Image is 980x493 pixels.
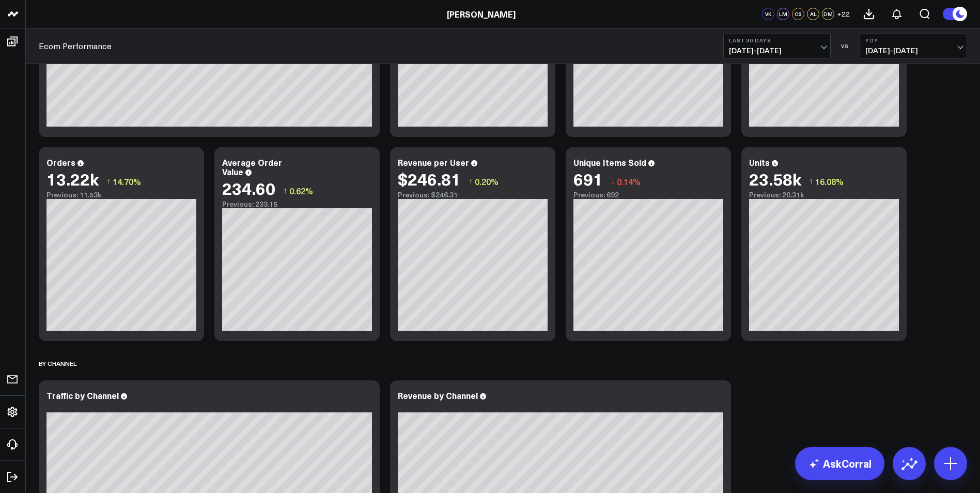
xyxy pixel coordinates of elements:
div: Revenue by Channel [398,390,478,401]
span: ↑ [809,175,813,188]
div: CS [792,8,804,20]
div: 691 [573,170,603,188]
span: 0.62% [289,185,313,196]
div: 13.22k [46,170,99,188]
span: 14.70% [113,176,141,187]
span: 0.14% [617,176,641,187]
span: [DATE] - [DATE] [865,47,961,55]
span: ↑ [469,175,473,188]
div: DM [822,8,834,20]
span: ↑ [106,175,111,188]
div: VS [836,43,854,49]
div: Revenue per User [398,157,469,168]
button: +22 [837,8,850,20]
a: [PERSON_NAME] [447,8,516,20]
b: Last 30 Days [729,37,825,43]
span: 16.08% [815,176,844,187]
span: + 22 [837,10,850,18]
div: VK [762,8,774,20]
div: LM [777,8,789,20]
div: By Channel [39,351,76,375]
div: Previous: 233.15 [222,200,372,208]
div: Average Order Value [222,157,282,177]
button: Last 30 Days[DATE]-[DATE] [723,34,831,58]
div: AL [807,8,819,20]
span: 0.20% [475,176,499,187]
div: Previous: 20.31k [749,191,899,199]
div: Units [749,157,770,168]
div: Previous: 11.53k [46,191,196,199]
div: Previous: 692 [573,191,723,199]
div: $246.81 [398,170,461,188]
div: 234.60 [222,179,275,197]
span: ↓ [611,175,615,188]
b: YoY [865,37,961,43]
div: Orders [46,157,75,168]
button: YoY[DATE]-[DATE] [860,34,967,58]
a: Ecom Performance [39,40,112,52]
span: ↑ [283,184,287,197]
div: Previous: $246.31 [398,191,548,199]
div: Traffic by Channel [46,390,119,401]
div: Unique Items Sold [573,157,646,168]
span: [DATE] - [DATE] [729,47,825,55]
div: 23.58k [749,170,801,188]
a: AskCorral [795,447,884,480]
